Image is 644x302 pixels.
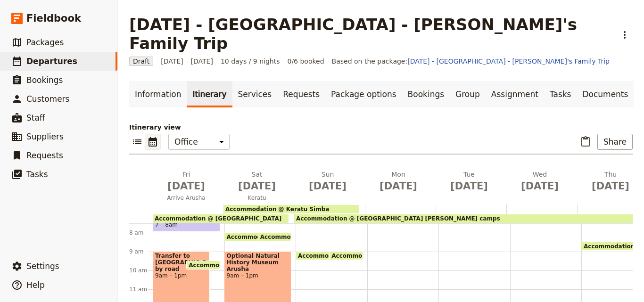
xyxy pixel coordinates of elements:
[129,122,633,132] p: Itinerary view
[581,170,640,193] h2: Thu
[298,170,357,193] h2: Sun
[277,81,325,107] a: Requests
[189,262,320,268] span: Accommodation @ [GEOGRAPHIC_DATA]
[258,232,291,241] div: Accommodation @ Keratu Simba
[369,179,428,193] span: [DATE]
[129,81,187,107] a: Information
[145,134,161,150] button: Calendar view
[510,170,570,193] h2: Wed
[224,232,281,241] div: Accommodation @ [GEOGRAPHIC_DATA]
[129,286,153,293] div: 11 am
[439,170,499,193] h2: Tue
[26,151,63,160] span: Requests
[294,214,642,223] div: Accommodation @ [GEOGRAPHIC_DATA] [PERSON_NAME] camps
[288,57,324,66] span: 0/6 booked
[26,38,64,47] span: Packages
[450,81,486,107] a: Group
[26,57,77,66] span: Departures
[221,57,280,66] span: 10 days / 9 nights
[26,75,63,85] span: Bookings
[155,272,207,279] span: 9am – 1pm
[225,206,329,212] span: Accommodation @ Keratu Simba
[510,179,570,193] span: [DATE]
[161,57,213,66] span: [DATE] – [DATE]
[26,94,69,104] span: Customers
[155,215,281,222] span: Accommodation @ [GEOGRAPHIC_DATA]
[227,170,287,193] h2: Sat
[157,170,216,193] h2: Fri
[129,134,145,150] button: List view
[439,179,499,193] span: [DATE]
[155,221,178,228] span: 7 – 8am
[186,261,220,269] div: Accommodation @ [GEOGRAPHIC_DATA]
[296,251,353,260] div: Accommodation @ Keratu Simba
[298,253,406,259] span: Accommodation @ Keratu Simba
[506,170,577,197] button: Wed [DATE]
[325,81,402,107] a: Package options
[129,248,153,255] div: 9 am
[597,134,633,150] button: Share
[26,11,81,25] span: Fieldbook
[26,113,45,122] span: Staff
[407,57,610,65] a: [DATE] - [GEOGRAPHIC_DATA] - [PERSON_NAME]'s Family Trip
[544,81,577,107] a: Tasks
[26,280,45,290] span: Help
[129,57,153,66] span: Draft
[296,215,500,222] span: Accommodation @ [GEOGRAPHIC_DATA] [PERSON_NAME] camps
[153,194,220,202] span: Arrive Arusha
[227,179,287,193] span: [DATE]
[155,253,207,272] span: Transfer to [GEOGRAPHIC_DATA] by road
[223,205,359,213] div: Accommodation @ Keratu Simba
[402,81,450,107] a: Bookings
[26,170,48,179] span: Tasks
[129,267,153,274] div: 10 am
[331,253,539,259] span: Accommodation @ [GEOGRAPHIC_DATA] [PERSON_NAME] camps
[129,229,153,237] div: 8 am
[260,234,368,240] span: Accommodation @ Keratu Simba
[227,253,289,272] span: Optional Natural History Museum Arusha
[298,179,357,193] span: [DATE]
[26,132,64,141] span: Suppliers
[227,234,358,240] span: Accommodation @ [GEOGRAPHIC_DATA]
[578,134,594,150] button: Paste itinerary item
[332,57,610,66] span: Based on the package:
[153,214,289,223] div: Accommodation @ [GEOGRAPHIC_DATA]
[617,27,633,43] button: Actions
[227,272,289,279] span: 9am – 1pm
[577,81,634,107] a: Documents
[153,170,223,204] button: Fri [DATE]Arrive Arusha
[581,179,640,193] span: [DATE]
[157,179,216,193] span: [DATE]
[223,194,290,202] span: Keratu
[129,15,611,53] h1: [DATE] - [GEOGRAPHIC_DATA] - [PERSON_NAME]'s Family Trip
[436,170,506,197] button: Tue [DATE]
[486,81,544,107] a: Assignment
[187,81,232,107] a: Itinerary
[365,170,436,197] button: Mon [DATE]
[223,170,294,204] button: Sat [DATE]Keratu
[369,170,428,193] h2: Mon
[232,81,278,107] a: Services
[26,261,59,271] span: Settings
[329,251,363,260] div: Accommodation @ [GEOGRAPHIC_DATA] [PERSON_NAME] camps
[294,170,365,197] button: Sun [DATE]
